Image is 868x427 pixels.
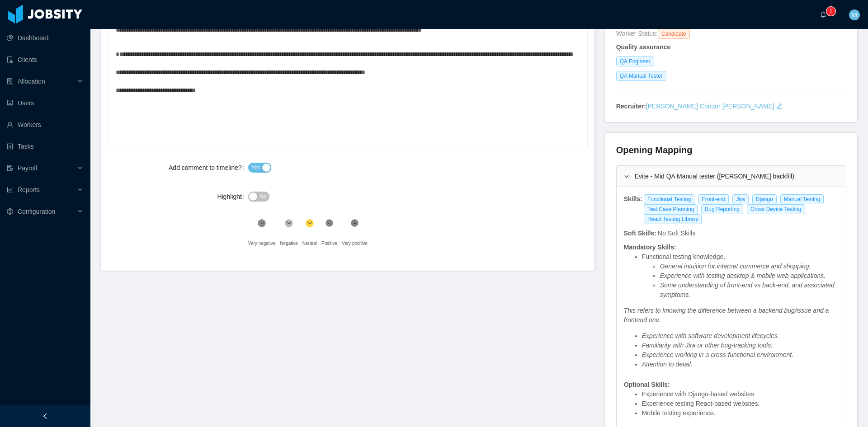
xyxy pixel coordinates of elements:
span: Cross Device Testing [747,204,805,214]
div: Positive [321,235,337,253]
strong: Soft Skills: [624,230,656,237]
span: M [852,9,857,20]
li: Mobile testing experience. [642,408,839,418]
div: Negative [280,235,297,253]
strong: Optional Skills: [624,381,670,388]
em: Experience with software development lifecycles. [642,332,779,339]
span: Test Case Planning [644,204,698,214]
span: Yes [251,163,260,172]
i: icon: file-protect [7,165,13,171]
div: rdw-editor [116,3,580,161]
a: icon: pie-chartDashboard [7,29,83,47]
div: Very positive [342,235,368,253]
span: Configuration [18,208,55,215]
label: Highlight [217,193,248,200]
div: Very negative [248,235,276,253]
span: Functional Testing [644,194,695,204]
em: This refers to knowing the difference between a backend bug/issue and a frontend one. [624,307,829,324]
span: Allocation [18,78,45,85]
label: Add comment to timeline? [169,164,248,171]
span: Jira [732,194,748,204]
li: Functional testing knowledge. [642,252,839,262]
em: Familiarity with Jira or other bug-tracking tools. [642,342,773,349]
sup: 1 [826,7,835,16]
span: React Testing Library [644,214,702,224]
i: icon: line-chart [7,187,13,193]
em: General intuition for internet commerce and shopping. [660,263,811,270]
li: Experience testing React-based websites. [642,399,839,408]
strong: Skills: [624,195,642,202]
span: Reports [18,186,40,193]
em: Attention to detail. [642,361,693,368]
a: [PERSON_NAME] Cóndor [PERSON_NAME] [646,103,774,110]
i: icon: solution [7,78,13,84]
a: icon: robotUsers [7,94,83,112]
div: No Soft Skills [657,229,696,238]
a: icon: userWorkers [7,116,83,134]
span: No [259,192,266,201]
span: Bug Reporting [701,204,743,214]
span: QA Manual Tester [616,71,666,81]
span: Manual Testing [780,194,824,204]
span: Candidate [658,29,690,39]
h4: Opening Mapping [616,144,693,156]
a: icon: profileTasks [7,137,83,155]
span: Worker Status: [616,30,658,37]
span: Payroll [18,164,37,172]
em: Some understanding of front-end vs back-end, and associated symptoms. [660,282,835,298]
em: Experience working in a cross-functional environment. [642,351,793,358]
i: icon: setting [7,208,13,215]
a: icon: auditClients [7,51,83,69]
span: QA Engineer [616,56,654,66]
strong: Quality assurance [616,43,671,51]
i: icon: bell [820,11,826,18]
div: Neutral [302,235,317,253]
strong: Recruiter: [616,103,646,110]
li: Experience with Django-based websites [642,389,839,399]
div: icon: rightEvite - Mid QA Manual tester ([PERSON_NAME] backfill) [617,166,846,187]
p: 1 [830,7,833,16]
i: icon: edit [776,103,783,109]
em: Experience with testing desktop & mobile web applications. [660,272,826,279]
strong: Mandatory Skills: [624,244,676,251]
span: Django [752,194,777,204]
i: icon: right [624,174,629,179]
span: Front-end [698,194,729,204]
